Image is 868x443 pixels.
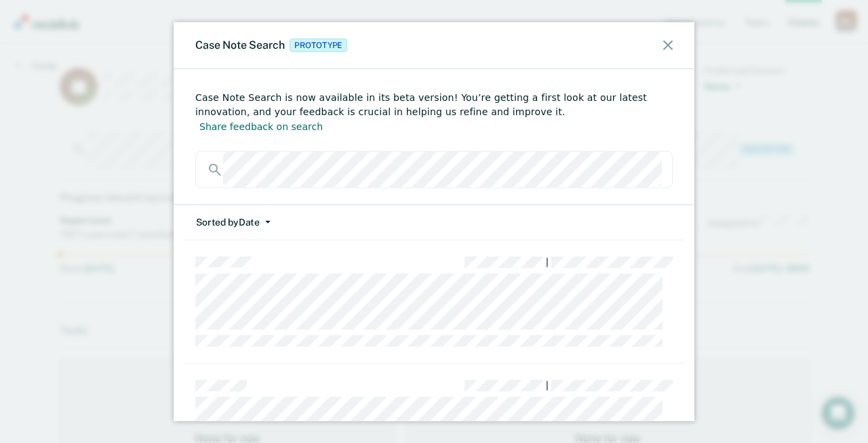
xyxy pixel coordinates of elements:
button: Share feedback on search [195,119,327,135]
span: Prototype [290,39,347,52]
button: Sorted byDate [195,205,271,240]
div: | [546,380,549,392]
div: Case Note Search [195,39,350,52]
div: | [546,257,549,268]
div: Case Note Search is now available in its beta version! You’re getting a first look at our latest ... [195,91,673,135]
